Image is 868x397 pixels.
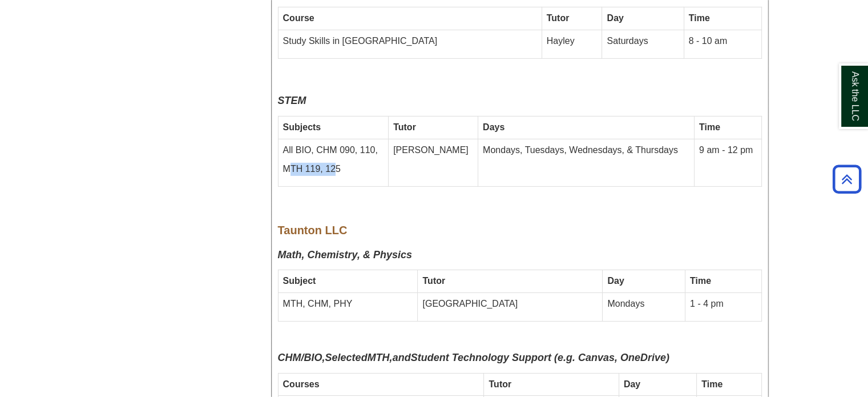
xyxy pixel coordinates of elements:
[283,13,314,23] strong: Course
[278,224,348,236] span: Taunton LLC
[283,144,384,157] p: All BIO, CHM 090, 110,
[368,352,393,363] b: MTH,
[283,122,321,132] b: Subjects
[483,122,504,132] strong: Days
[393,352,411,363] b: and
[393,122,416,132] strong: Tutor
[283,379,320,389] strong: Courses
[278,95,306,106] i: STEM
[389,139,478,187] td: [PERSON_NAME]
[418,293,603,322] td: [GEOGRAPHIC_DATA]
[689,35,757,48] p: 8 - 10 am
[685,293,761,322] td: 1 - 4 pm
[701,379,722,389] strong: Time
[829,171,865,187] a: Back to Top
[283,298,413,311] p: MTH, CHM, PHY
[283,163,384,176] p: MTH 119, 125
[694,139,761,187] td: 9 am - 12 pm
[278,249,412,260] b: Math, Chemistry, & Physics
[607,298,680,311] p: Mondays
[278,352,325,363] b: CHM/BIO,
[542,30,602,59] td: Hayley
[325,352,361,363] strong: Selecte
[278,30,542,59] td: Study Skills in [GEOGRAPHIC_DATA]
[488,379,511,389] strong: Tutor
[624,379,640,389] strong: Day
[422,276,445,286] strong: Tutor
[411,352,669,363] strong: Student Technology Support (e.g. Canvas, OneDrive)
[699,122,720,132] strong: Time
[607,276,624,286] strong: Day
[361,352,368,363] strong: d
[607,35,679,48] p: Saturdays
[690,276,711,286] strong: Time
[547,13,570,23] strong: Tutor
[689,13,710,23] strong: Time
[478,139,695,187] td: Mondays, Tuesdays, Wednesdays, & Thursdays
[607,13,623,23] strong: Day
[283,276,316,286] b: Subject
